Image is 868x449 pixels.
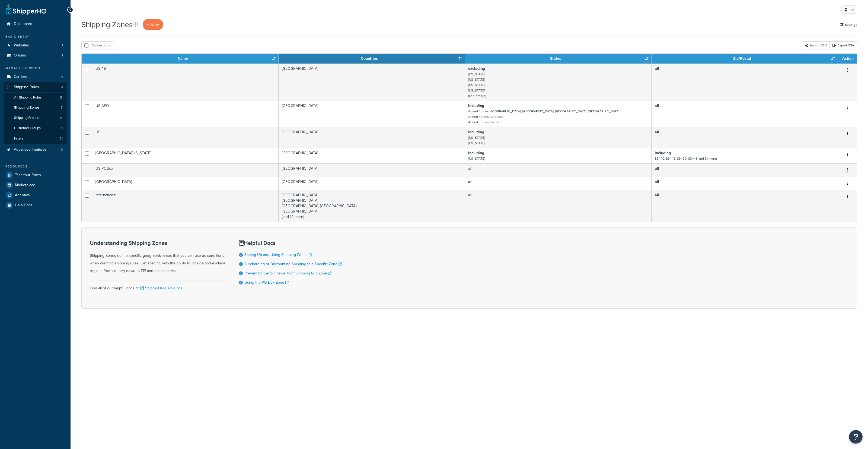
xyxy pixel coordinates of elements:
th: States: activate to sort column ascending [465,54,651,64]
span: 21 [60,136,63,141]
span: Websites [14,43,29,48]
a: Surcharging or Discounting Shipping to a Specific Zone [244,261,342,267]
a: Shipping Rules [4,82,66,92]
span: 13 [60,95,63,100]
small: [US_STATE] [468,72,485,77]
a: Test Your Rates [4,170,66,180]
li: Help Docs [4,200,66,210]
b: all [468,179,473,185]
b: all [468,166,473,171]
button: Open Resource Center [849,430,863,444]
span: Dashboard [14,22,32,26]
li: Shipping Zones [4,103,66,113]
a: ShipperHQ Home [6,4,46,15]
div: Shipping Zones define specific geographic areas that you can use as conditions when creating ship... [90,240,225,275]
li: Filters [4,134,66,144]
small: 83440, 83448, 83460, 83441 (and 91 more) [655,156,717,161]
small: Armed Forces Americas [468,114,503,119]
span: 1 [62,53,63,58]
small: Armed Forces Pacific [468,120,499,125]
span: Carriers [14,75,27,79]
span: Origins [14,53,26,58]
h1: Shipping Zones [81,19,133,30]
span: 14 [60,116,63,120]
td: [GEOGRAPHIC_DATA] [279,148,465,163]
span: Shipping Rules [14,85,39,90]
small: [US_STATE] [468,135,485,140]
span: Marketplace [15,183,35,188]
span: Analytics [15,193,30,198]
span: Filters [14,136,23,141]
th: Zip/Postal: activate to sort column ascending [652,54,838,64]
a: Customer Groups 11 [4,123,66,133]
span: Customer Groups [14,126,41,131]
td: [GEOGRAPHIC_DATA] [92,177,279,190]
a: All Shipping Rules 13 [4,93,66,103]
small: [US_STATE] [468,83,485,87]
span: Help Docs [15,203,33,208]
td: [GEOGRAPHIC_DATA][US_STATE] [92,148,279,163]
b: all [655,103,659,109]
th: Countries: activate to sort column ascending [279,54,465,64]
td: [GEOGRAPHIC_DATA] [279,101,465,127]
a: Carriers [4,72,66,82]
small: [US_STATE] [468,141,485,146]
small: [US_STATE] [468,88,485,93]
a: + New [143,19,163,30]
div: Find all of our helpful docs at: [90,280,225,292]
span: + New [147,21,159,28]
td: International [92,190,279,222]
td: US POBox [92,163,279,177]
b: including [468,129,484,135]
a: Advanced Features 3 [4,145,66,155]
td: US [92,127,279,148]
td: [GEOGRAPHIC_DATA] [279,163,465,177]
td: [GEOGRAPHIC_DATA] [279,64,465,101]
li: All Shipping Rules [4,93,66,103]
span: 11 [60,126,63,131]
b: all [468,192,473,198]
li: Analytics [4,190,66,200]
a: Filters 21 [4,134,66,144]
a: Origins 1 [4,50,66,61]
small: (and 7 more) [468,93,486,98]
td: US 48 [92,64,279,101]
b: all [655,179,659,185]
h3: Helpful Docs [239,240,342,246]
th: Name: activate to sort column ascending [92,54,279,64]
div: Import CSV [802,41,829,49]
a: Settings [840,21,857,29]
a: Shipping Zones 7 [4,103,66,113]
b: including [468,150,484,156]
a: Setting Up and Using Shipping Zones [244,252,312,258]
td: [GEOGRAPHIC_DATA] [279,177,465,190]
span: Shipping Groups [14,116,39,120]
b: all [655,129,659,135]
span: Advanced Features [14,147,47,152]
b: excluding [468,66,485,71]
div: Resources [4,164,66,169]
span: Test Your Rates [15,173,41,178]
b: including [655,150,671,156]
a: Shipping Groups 14 [4,113,66,123]
b: all [655,166,659,171]
li: Marketplace [4,180,66,190]
button: Bulk Actions [81,41,113,49]
li: Customer Groups [4,123,66,133]
span: 7 [61,105,63,110]
li: Websites [4,40,66,50]
td: US APO [92,101,279,127]
a: Preventing Certain Items from Shipping to a Zone [244,270,331,276]
li: Dashboard [4,19,66,29]
td: [GEOGRAPHIC_DATA] [GEOGRAPHIC_DATA] [GEOGRAPHIC_DATA], [GEOGRAPHIC_DATA] [GEOGRAPHIC_DATA] (and 1... [279,190,465,222]
td: [GEOGRAPHIC_DATA] [279,127,465,148]
span: Shipping Zones [14,105,39,110]
a: Export CSV [829,41,857,49]
small: Armed Forces [GEOGRAPHIC_DATA], [GEOGRAPHIC_DATA], [GEOGRAPHIC_DATA], [GEOGRAPHIC_DATA] [468,109,619,114]
span: All Shipping Rules [14,95,42,100]
a: ShipperHQ Help Docs [139,285,183,291]
div: Basic Setup [4,34,66,39]
h3: Understanding Shipping Zones [90,240,225,246]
